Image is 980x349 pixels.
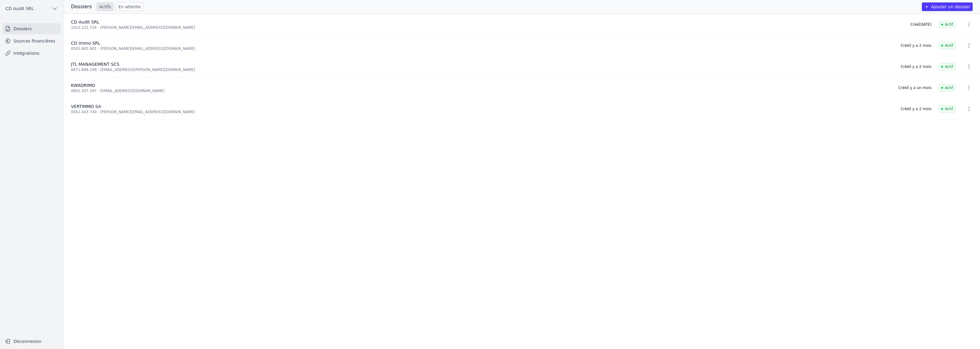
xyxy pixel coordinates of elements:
div: 0801.307.397 - [EMAIL_ADDRESS][DOMAIN_NAME] [71,88,891,93]
button: Ajouter un dossier [922,2,973,11]
button: CD Audit SRL [2,4,61,13]
div: 0501.683.901 - [PERSON_NAME][EMAIL_ADDRESS][DOMAIN_NAME] [71,46,893,51]
span: Actif [939,63,956,70]
div: Créé il y a 2 mois [901,64,931,69]
span: JTL MANAGEMENT SCS [71,62,119,67]
h3: Dossiers [71,3,92,10]
a: Intégrations [2,48,61,59]
span: CD Audit SRL [71,20,99,24]
div: Créé il y a un mois [898,85,931,90]
a: En attente [116,2,143,11]
a: Actifs [97,2,114,11]
span: CD Immo SRL [71,41,100,46]
a: Sources financières [2,35,61,46]
button: Déconnexion [2,336,61,346]
span: Actif [939,84,956,91]
span: CD Audit SRL [6,6,34,12]
span: VERTIMMO SA [71,104,101,109]
span: KWADRIMO [71,83,95,88]
div: 1012.221.724 - [PERSON_NAME][EMAIL_ADDRESS][DOMAIN_NAME] [71,25,903,30]
div: 0671.846.249 - [EMAIL_ADDRESS][PERSON_NAME][DOMAIN_NAME] [71,67,893,72]
span: Actif [939,42,956,49]
div: Créé il y a 2 mois [901,106,931,111]
span: Actif [939,21,956,28]
div: Créé [DATE] [911,22,931,27]
div: Créé il y a 2 mois [901,43,931,48]
div: 0451.443.740 - [PERSON_NAME][EMAIL_ADDRESS][DOMAIN_NAME] [71,110,893,114]
a: Dossiers [2,23,61,34]
span: Actif [939,105,956,113]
